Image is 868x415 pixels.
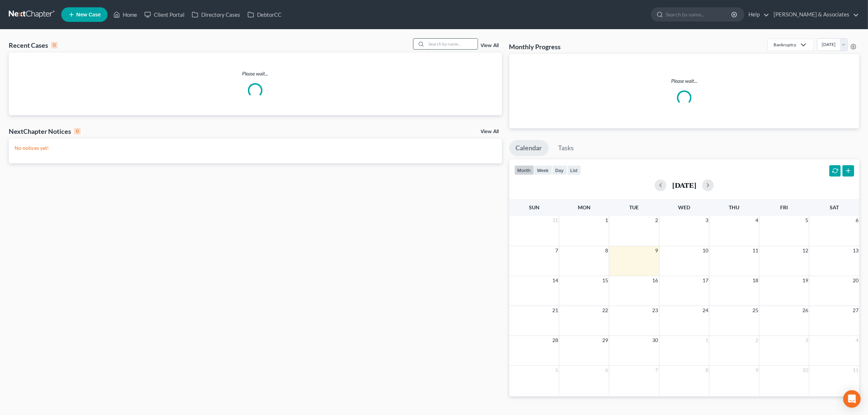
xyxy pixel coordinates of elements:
div: NextChapter Notices [9,127,81,136]
a: View All [481,43,499,48]
div: 0 [51,42,58,49]
button: week [534,165,552,175]
div: Bankruptcy [774,42,796,48]
p: Please wait... [515,77,853,85]
a: Help [745,8,769,21]
span: 3 [805,336,809,345]
h2: [DATE] [672,181,696,189]
span: 24 [702,306,709,315]
span: 17 [702,276,709,285]
span: 5 [805,216,809,225]
span: 9 [755,366,759,375]
span: Mon [578,204,591,210]
span: 7 [554,246,559,255]
span: 6 [604,366,609,375]
span: Thu [729,204,739,210]
span: 1 [705,336,709,345]
span: 1 [604,216,609,225]
span: 23 [652,306,659,315]
span: 11 [852,366,859,375]
a: Calendar [509,140,549,156]
span: 11 [752,246,759,255]
span: Tue [630,204,639,210]
a: DebtorCC [244,8,285,21]
span: 4 [855,336,859,345]
span: New Case [76,12,101,18]
span: 31 [552,216,559,225]
span: 18 [752,276,759,285]
span: 21 [552,306,559,315]
input: Search by name... [666,8,732,21]
button: month [514,165,534,175]
a: Tasks [552,140,581,156]
span: 12 [802,246,809,255]
span: 10 [802,366,809,375]
span: Sun [529,204,540,210]
span: 4 [755,216,759,225]
p: Please wait... [9,70,502,77]
button: day [552,165,567,175]
input: Search by name... [427,39,478,49]
a: Home [110,8,141,21]
button: list [567,165,581,175]
span: 13 [852,246,859,255]
span: 30 [652,336,659,345]
span: 26 [802,306,809,315]
span: 10 [702,246,709,255]
span: 5 [554,366,559,375]
span: 28 [552,336,559,345]
span: 8 [705,366,709,375]
a: Client Portal [141,8,188,21]
span: 8 [604,246,609,255]
span: Sat [830,204,839,210]
span: 14 [552,276,559,285]
a: View All [481,129,499,134]
span: 15 [602,276,609,285]
a: Directory Cases [188,8,244,21]
span: 29 [602,336,609,345]
span: 3 [705,216,709,225]
p: No notices yet! [15,144,496,152]
span: 9 [655,246,659,255]
div: Recent Cases [9,41,58,50]
span: 7 [655,366,659,375]
span: 2 [755,336,759,345]
span: 2 [655,216,659,225]
span: 25 [752,306,759,315]
span: 20 [852,276,859,285]
span: Fri [781,204,788,210]
span: 16 [652,276,659,285]
div: Open Intercom Messenger [843,390,861,408]
span: 27 [852,306,859,315]
span: Wed [678,204,690,210]
div: 0 [74,128,81,135]
span: 6 [855,216,859,225]
h3: Monthly Progress [509,42,561,51]
span: 19 [802,276,809,285]
a: [PERSON_NAME] & Associates [770,8,859,21]
span: 22 [602,306,609,315]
